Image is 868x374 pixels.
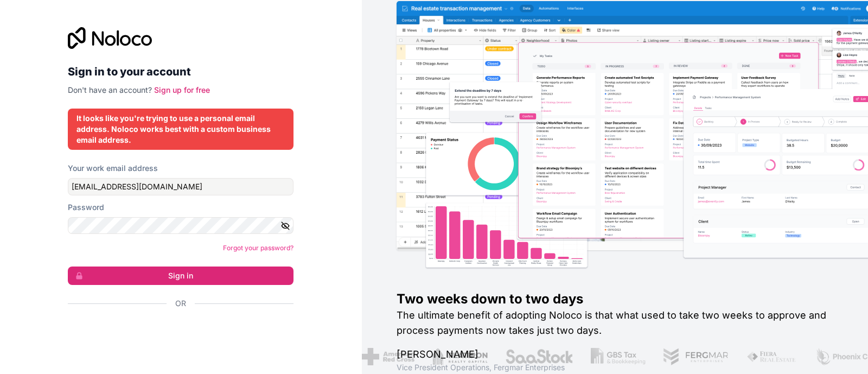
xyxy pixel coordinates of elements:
iframe: Sign in with Google Button [62,321,290,345]
div: It looks like you're trying to use a personal email address. Noloco works best with a custom busi... [76,113,285,145]
img: /assets/saastock-C6Zbiodz.png [383,348,451,365]
input: Password [68,217,293,234]
img: /assets/flatiron-C8eUkumj.png [309,348,366,365]
a: Forgot your password? [223,244,293,252]
button: Sign in [68,267,293,285]
h1: Two weeks down to two days [397,290,833,308]
h1: [PERSON_NAME] [397,347,833,362]
input: Email address [68,178,293,195]
h2: The ultimate benefit of adopting Noloco is that what used to take two weeks to approve and proces... [397,308,833,338]
h1: Vice President Operations , Fergmar Enterprises [397,362,833,373]
span: Or [175,298,186,309]
span: Don't have an account? [68,85,152,94]
a: Sign up for free [154,85,210,94]
label: Your work email address [68,163,158,174]
label: Password [68,202,104,213]
h2: Sign in to your account [68,62,293,81]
